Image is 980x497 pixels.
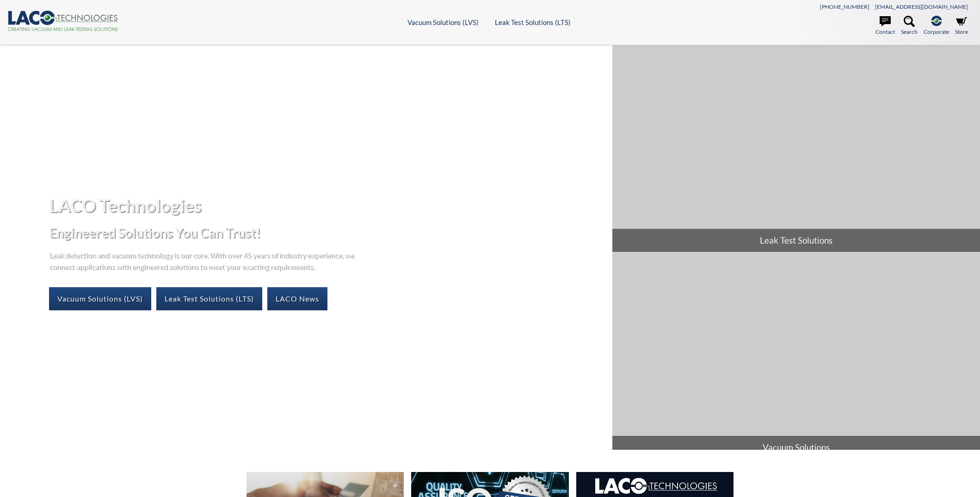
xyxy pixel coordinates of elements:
span: Leak Test Solutions [612,229,980,252]
a: Store [955,16,968,36]
p: Leak detection and vacuum technology is our core. With over 45 years of industry experience, we c... [49,249,359,272]
a: Vacuum Solutions (LVS) [407,18,479,26]
a: Leak Test Solutions [612,45,980,252]
a: [PHONE_NUMBER] [820,3,869,10]
span: Vacuum Solutions [612,436,980,459]
a: [EMAIL_ADDRESS][DOMAIN_NAME] [875,3,968,10]
h2: Engineered Solutions You Can Trust! [49,224,605,241]
a: Search [901,16,918,36]
a: LACO News [267,287,327,310]
h1: LACO Technologies [49,194,605,217]
a: Contact [875,16,895,36]
a: Leak Test Solutions (LTS) [156,287,262,310]
a: Vacuum Solutions (LVS) [49,287,151,310]
a: Leak Test Solutions (LTS) [495,18,571,26]
span: Corporate [924,27,949,36]
a: Vacuum Solutions [612,252,980,459]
